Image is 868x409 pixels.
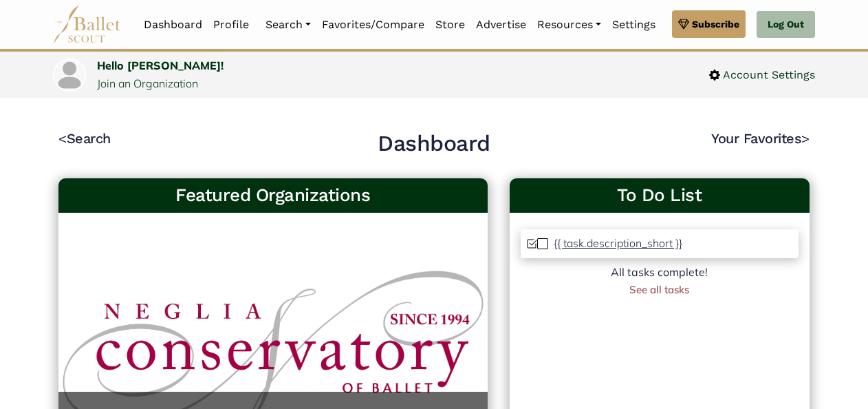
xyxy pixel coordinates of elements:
span: Account Settings [720,66,815,84]
a: Search [260,10,316,39]
a: Your Favorites [711,130,810,147]
a: <Search [58,130,111,147]
h3: Featured Organizations [69,184,477,207]
a: Store [430,10,470,39]
p: {{ task.description_short }} [554,236,682,250]
a: To Do List [521,184,799,207]
a: Advertise [470,10,532,39]
div: All tasks complete! [521,264,799,282]
img: gem.svg [678,17,689,32]
img: profile picture [54,60,85,90]
code: > [801,129,810,147]
a: See all tasks [629,283,689,296]
a: Join an Organization [97,76,198,90]
h2: Dashboard [378,129,490,158]
a: Resources [532,10,607,39]
a: Settings [607,10,661,39]
a: Dashboard [138,10,208,39]
a: Favorites/Compare [316,10,430,39]
a: Account Settings [709,66,815,84]
a: Log Out [757,11,815,39]
span: Subscribe [692,17,739,32]
a: Subscribe [672,10,746,38]
a: Hello [PERSON_NAME]! [97,59,224,72]
a: Profile [208,10,254,39]
code: < [58,129,67,147]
